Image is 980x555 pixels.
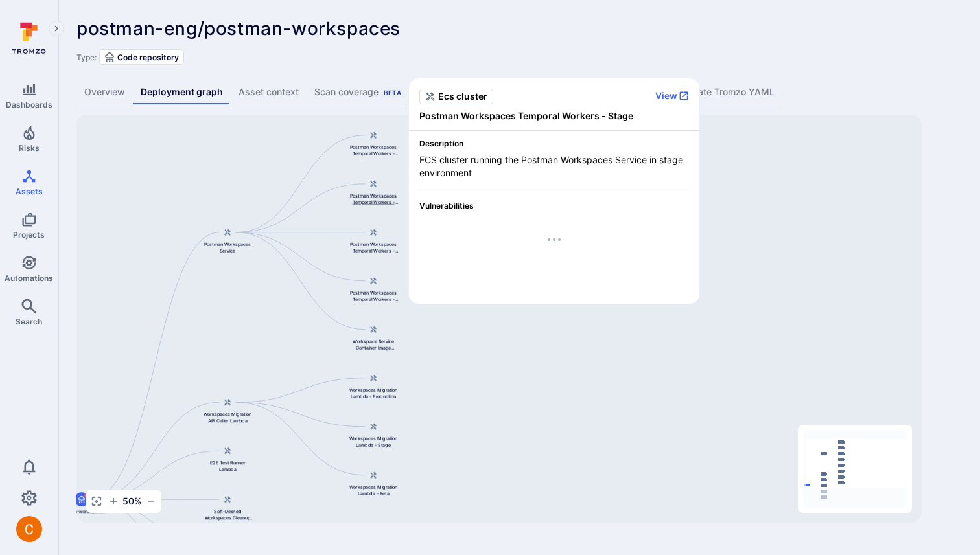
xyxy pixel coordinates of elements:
div: Beta [381,87,404,98]
span: 50 % [122,495,142,508]
span: Postman Workspaces Service [202,241,253,254]
span: Workspaces Migration Lambda - Beta [347,484,399,497]
img: ACg8ocJuq_DPPTkXyD9OlTnVLvDrpObecjcADscmEHLMiTyEnTELew=s96-c [16,516,42,542]
span: Postman Workspaces Temporal Workers - Preview [347,289,399,302]
button: Expand navigation menu [49,21,64,36]
a: Overview [76,80,133,104]
span: Soft-Deleted Workspaces Cleanup Lambda [202,508,253,521]
span: Dashboards [6,100,52,109]
span: Assets [16,187,43,196]
span: Search [16,317,42,326]
span: Workspace Service Container Image Repository [347,338,399,351]
span: ECS cluster running the Postman Workspaces Service in stage environment [419,153,689,179]
i: Expand navigation menu [52,23,61,34]
span: Postman Workspaces Temporal Workers - Stage [419,109,689,122]
span: Code repository [117,52,179,62]
img: Loading... [548,238,561,241]
span: Workspaces Migration API Caller Lambda [202,411,253,424]
span: Automations [5,273,53,283]
span: Ecs cluster [438,90,487,103]
button: View [655,90,689,102]
span: postman-eng/postman-workspaces [76,17,401,40]
div: Scan coverage [314,85,404,98]
span: Postman Workspaces Temporal Workers - Stage [347,192,399,205]
span: Description [419,139,689,148]
span: E2E Test Runner Lambda [202,459,253,472]
span: postman-workspaces [58,508,106,514]
a: Template Tromzo YAML [664,80,782,104]
span: Vulnerabilities [419,201,689,210]
span: Projects [13,230,45,240]
div: Asset tabs [76,80,962,104]
span: Workspaces Migration Lambda - Stage [347,435,399,448]
span: Postman Workspaces Temporal Workers - Beta [347,241,399,254]
div: Camilo Rivera [16,516,42,542]
span: Type: [76,52,97,62]
a: Asset context [231,80,307,104]
span: Postman Workspaces Temporal Workers - Production [347,144,399,157]
span: Risks [19,143,40,153]
span: Workspaces Migration Lambda - Production [347,387,399,400]
a: Deployment graph [133,80,231,104]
